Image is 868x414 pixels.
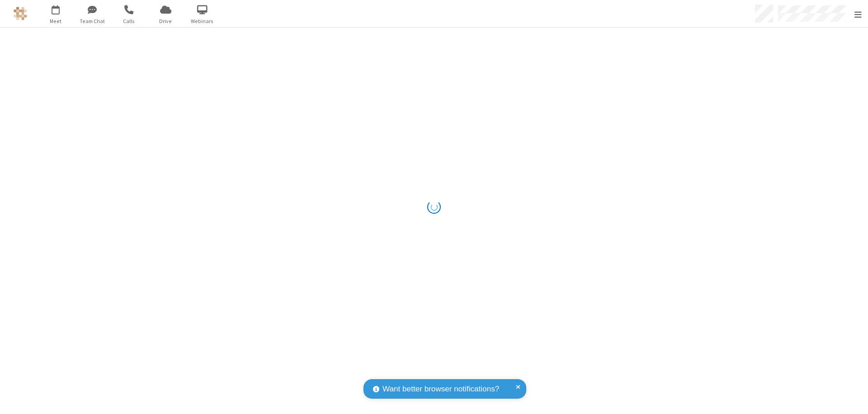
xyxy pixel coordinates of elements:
[112,17,146,25] span: Calls
[14,7,27,20] img: QA Selenium DO NOT DELETE OR CHANGE
[185,17,219,25] span: Webinars
[382,383,499,395] span: Want better browser notifications?
[75,17,109,25] span: Team Chat
[39,17,73,25] span: Meet
[149,17,183,25] span: Drive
